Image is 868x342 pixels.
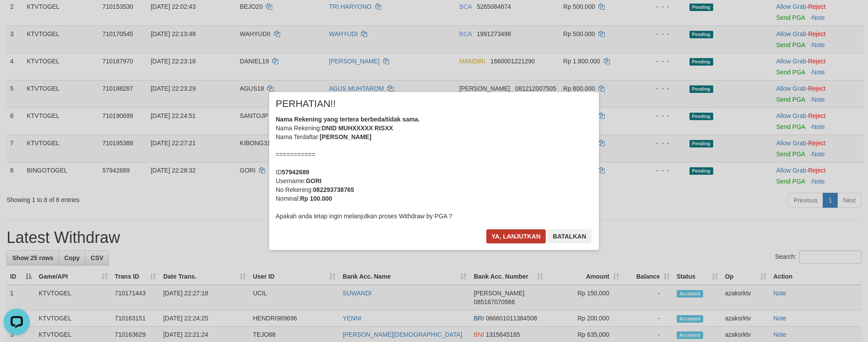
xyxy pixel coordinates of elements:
[276,116,420,123] b: Nama Rekening yang tertera berbeda/tidak sama.
[321,125,393,132] b: DNID MUHXXXXX RISXX
[4,4,30,30] button: Open LiveChat chat widget
[300,195,332,202] b: Rp 100.000
[276,115,592,221] div: Nama Rekening: Nama Terdaftar: =========== ID Username: No Rekening: Nominal: Apakah anda tetap i...
[313,186,354,193] b: 082293738765
[276,99,336,108] span: PERHATIAN!!
[306,177,321,184] b: GORI
[282,169,309,176] b: 57942689
[547,229,591,243] button: Batalkan
[320,133,371,140] b: [PERSON_NAME]
[486,229,546,243] button: Ya, lanjutkan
